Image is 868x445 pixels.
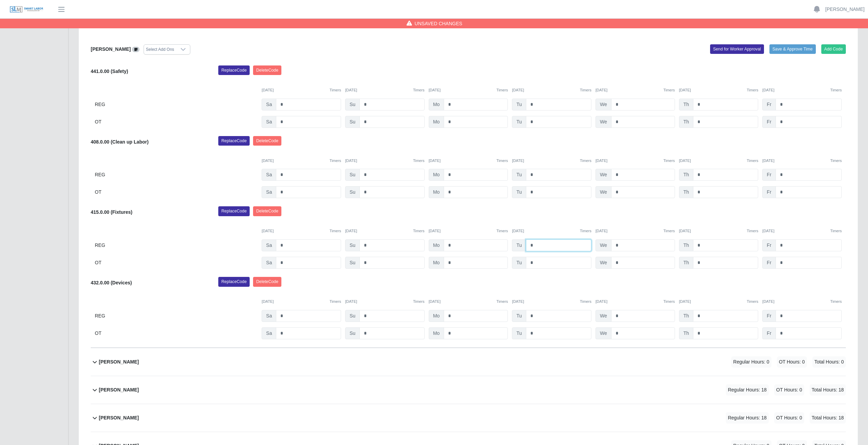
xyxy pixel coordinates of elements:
button: Timers [747,299,759,305]
span: Fr [762,99,776,110]
b: [PERSON_NAME] [91,46,131,52]
span: Mo [429,99,444,110]
div: OT [95,327,258,339]
button: Timers [329,158,341,164]
span: Fr [762,186,776,198]
button: Timers [747,158,759,164]
button: [PERSON_NAME] Regular Hours: 18 OT Hours: 0 Total Hours: 18 [91,376,846,404]
span: Sa [262,239,276,251]
button: ReplaceCode [218,65,250,75]
span: Th [679,310,693,322]
span: Tu [512,99,526,110]
button: Timers [580,87,591,93]
div: [DATE] [679,299,759,305]
span: Sa [262,116,276,128]
div: [DATE] [429,299,508,305]
span: Mo [429,239,444,251]
div: [DATE] [345,299,425,305]
div: [DATE] [512,158,591,164]
span: Total Hours: 18 [810,412,846,424]
span: Su [345,310,360,322]
div: [DATE] [679,158,759,164]
b: 432.0.00 (Devices) [91,280,132,285]
button: Timers [413,228,425,234]
div: [DATE] [595,87,675,93]
button: Timers [830,87,842,93]
span: OT Hours: 0 [777,356,807,368]
b: [PERSON_NAME] [99,386,139,394]
span: We [595,116,612,128]
button: ReplaceCode [218,206,250,216]
button: Timers [663,87,675,93]
span: Regular Hours: 18 [726,384,769,396]
span: Mo [429,169,444,181]
span: Su [345,239,360,251]
button: Timers [747,87,759,93]
div: [DATE] [512,87,591,93]
span: Th [679,169,693,181]
button: Send for Worker Approval [710,44,764,54]
span: OT Hours: 0 [774,412,804,424]
span: Su [345,186,360,198]
span: Fr [762,169,776,181]
span: We [595,239,612,251]
button: Timers [329,228,341,234]
b: 441.0.00 (Safety) [91,69,128,74]
span: Su [345,116,360,128]
button: DeleteCode [253,206,281,216]
button: Timers [580,158,591,164]
b: 415.0.00 (Fixtures) [91,209,132,215]
span: Mo [429,186,444,198]
span: Fr [762,257,776,269]
button: Timers [497,87,508,93]
a: [PERSON_NAME] [825,6,865,13]
button: Timers [580,228,591,234]
button: [PERSON_NAME] Regular Hours: 0 OT Hours: 0 Total Hours: 0 [91,348,846,376]
div: [DATE] [429,228,508,234]
span: Su [345,99,360,110]
div: [DATE] [762,87,842,93]
span: Su [345,169,360,181]
div: [DATE] [679,87,759,93]
span: Mo [429,116,444,128]
div: [DATE] [429,158,508,164]
button: DeleteCode [253,277,281,286]
span: Sa [262,169,276,181]
button: Timers [830,228,842,234]
span: Tu [512,186,526,198]
span: Su [345,257,360,269]
div: [DATE] [762,228,842,234]
div: [DATE] [762,158,842,164]
span: Su [345,327,360,339]
img: SLM Logo [10,6,44,13]
button: Add Code [821,44,846,54]
a: View/Edit Notes [132,46,139,52]
span: Tu [512,116,526,128]
button: Timers [580,299,591,305]
button: Save & Approve Time [769,44,816,54]
span: Sa [262,186,276,198]
div: [DATE] [595,158,675,164]
span: Th [679,239,693,251]
span: Fr [762,239,776,251]
span: We [595,327,612,339]
button: DeleteCode [253,65,281,75]
span: Fr [762,310,776,322]
span: Th [679,327,693,339]
div: Select Add Ons [144,45,176,54]
span: We [595,310,612,322]
button: Timers [413,87,425,93]
span: Th [679,186,693,198]
div: OT [95,186,258,198]
b: 408.0.00 (Clean up Labor) [91,139,149,145]
button: Timers [497,158,508,164]
span: Sa [262,257,276,269]
span: Th [679,99,693,110]
div: [DATE] [595,299,675,305]
span: Th [679,257,693,269]
button: Timers [413,158,425,164]
span: Tu [512,327,526,339]
div: [DATE] [262,299,341,305]
span: Unsaved Changes [415,20,462,27]
button: Timers [497,299,508,305]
